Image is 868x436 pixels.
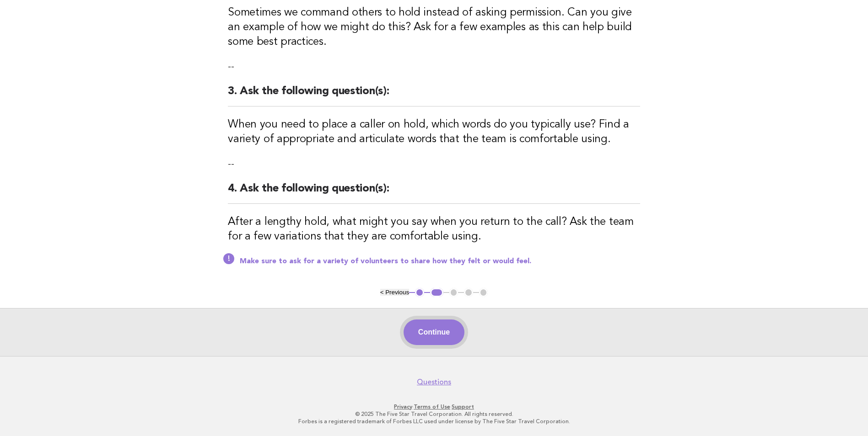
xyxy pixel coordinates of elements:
[228,60,640,73] p: --
[228,84,640,106] h2: 3. Ask the following question(s):
[228,5,640,49] h3: Sometimes we command others to hold instead of asking permission. Can you give an example of how ...
[154,418,714,425] p: Forbes is a registered trademark of Forbes LLC used under license by The Five Star Travel Corpora...
[417,378,451,387] a: Questions
[154,403,714,410] p: · ·
[228,181,640,204] h2: 4. Ask the following question(s):
[228,117,640,147] h3: When you need to place a caller on hold, which words do you typically use? Find a variety of appr...
[430,288,443,297] button: 2
[415,288,424,297] button: 1
[414,404,450,410] a: Terms of Use
[394,404,412,410] a: Privacy
[380,289,409,296] button: < Previous
[240,257,640,266] p: Make sure to ask for a variety of volunteers to share how they felt or would feel.
[452,404,474,410] a: Support
[228,215,640,244] h3: After a lengthy hold, what might you say when you return to the call? Ask the team for a few vari...
[228,158,640,170] p: --
[404,319,464,345] button: Continue
[154,410,714,418] p: © 2025 The Five Star Travel Corporation. All rights reserved.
